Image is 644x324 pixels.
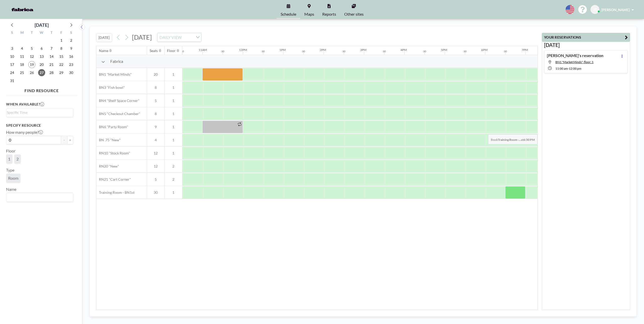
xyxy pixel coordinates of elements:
[165,72,182,77] span: 1
[302,50,305,53] div: 30
[48,61,55,68] span: Thursday, August 21, 2025
[9,77,16,84] span: Sunday, August 31, 2025
[147,138,164,142] span: 4
[147,190,164,195] span: 30
[61,136,67,144] button: -
[96,164,119,169] span: RN20 "New"
[48,45,55,52] span: Thursday, August 7, 2025
[6,130,43,135] label: How many people?
[6,193,73,202] div: Search for option
[165,190,182,195] span: 1
[7,30,17,36] div: S
[400,48,407,52] div: 4PM
[488,134,538,144] span: Book at
[110,59,123,64] span: Fabrica
[8,156,10,161] span: 1
[35,21,49,29] div: [DATE]
[68,69,75,76] span: Saturday, August 30, 2025
[147,125,164,129] span: 9
[150,48,158,53] div: Seats
[322,12,336,16] span: Reports
[441,48,447,52] div: 5PM
[147,151,164,155] span: 12
[262,50,265,53] div: 30
[555,60,594,64] span: BN1 "Market Minds", floor: 1
[96,85,125,90] span: BN3 "Fish bowl"
[58,69,65,76] span: Friday, August 29, 2025
[342,50,345,53] div: 30
[239,48,247,52] div: 12PM
[423,50,426,53] div: 30
[28,53,35,60] span: Tuesday, August 12, 2025
[6,187,16,192] label: Name
[48,53,55,60] span: Thursday, August 14, 2025
[601,8,630,12] span: [PERSON_NAME]
[67,136,73,144] button: +
[68,61,75,68] span: Saturday, August 23, 2025
[165,138,182,142] span: 1
[28,69,35,76] span: Tuesday, August 26, 2025
[279,48,286,52] div: 1PM
[7,194,70,201] input: Search for option
[6,109,73,116] div: Search for option
[464,50,467,53] div: 30
[27,30,37,36] div: T
[48,69,55,76] span: Thursday, August 28, 2025
[199,48,207,52] div: 11AM
[181,50,184,53] div: 30
[38,53,45,60] span: Wednesday, August 13, 2025
[304,12,314,16] span: Maps
[158,34,183,41] span: DAILY VIEW
[56,30,66,36] div: F
[37,30,47,36] div: W
[68,45,75,52] span: Saturday, August 9, 2025
[38,69,45,76] span: Wednesday, August 27, 2025
[66,30,76,36] div: S
[96,98,140,103] span: BN4 "Shelf Space Corner"
[28,61,35,68] span: Tuesday, August 19, 2025
[522,48,528,52] div: 7PM
[281,12,296,16] span: Schedule
[165,164,182,169] span: 2
[542,33,630,42] button: YOUR RESERVATIONS
[147,164,164,169] span: 12
[16,156,19,161] span: 2
[28,45,35,52] span: Tuesday, August 5, 2025
[6,168,14,173] label: Type
[58,53,65,60] span: Friday, August 15, 2025
[96,151,130,155] span: RN10 "Stock Room"
[147,85,164,90] span: 8
[360,48,366,52] div: 3PM
[58,45,65,52] span: Friday, August 8, 2025
[6,148,15,153] label: Floor
[221,50,224,53] div: 30
[523,138,535,142] b: 6:30 PM
[96,177,131,182] span: RN21 "Cart Corner"
[165,177,182,182] span: 2
[383,50,386,53] div: 30
[96,33,112,42] button: [DATE]
[38,61,45,68] span: Wednesday, August 20, 2025
[320,48,326,52] div: 2PM
[593,7,597,12] span: JT
[165,85,182,90] span: 1
[165,151,182,155] span: 1
[9,53,16,60] span: Sunday, August 10, 2025
[6,86,77,93] h4: FIND RESOURCE
[147,112,164,116] span: 8
[165,98,182,103] span: 1
[167,48,176,53] div: Floor
[9,61,16,68] span: Sunday, August 17, 2025
[17,30,27,36] div: M
[8,176,18,181] span: Room
[58,37,65,44] span: Friday, August 1, 2025
[544,42,628,48] h3: [DATE]
[344,12,364,16] span: Other sites
[68,53,75,60] span: Saturday, August 16, 2025
[96,190,135,195] span: Training Room - BN1st
[38,45,45,52] span: Wednesday, August 6, 2025
[68,37,75,44] span: Saturday, August 2, 2025
[46,30,56,36] div: T
[555,67,568,70] span: 11:00 AM
[99,48,108,53] div: Name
